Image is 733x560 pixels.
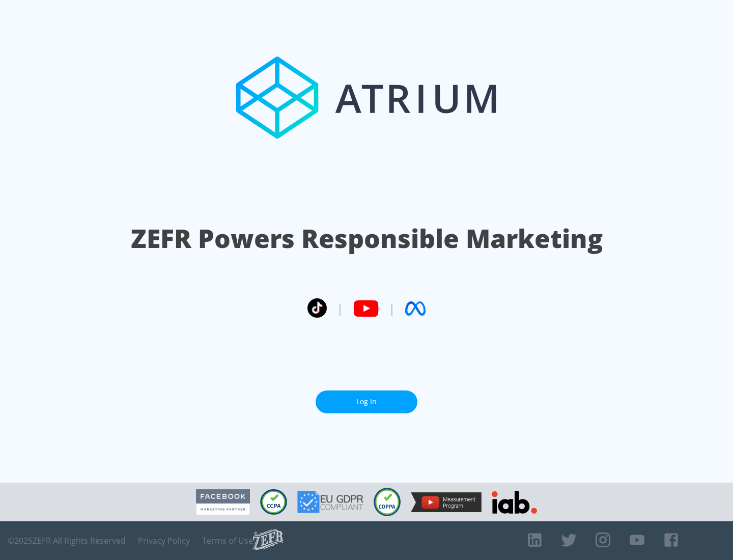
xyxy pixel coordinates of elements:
img: COPPA Compliant [374,488,401,516]
span: | [389,301,395,316]
img: GDPR Compliant [297,491,363,513]
a: Log In [316,390,417,413]
h1: ZEFR Powers Responsible Marketing [131,221,603,256]
span: © 2025 ZEFR All Rights Reserved [8,536,126,546]
img: YouTube Measurement Program [411,492,482,512]
img: CCPA Compliant [260,489,287,515]
img: Facebook Marketing Partner [196,489,250,515]
span: | [337,301,343,316]
a: Terms of Use [202,536,253,546]
a: Privacy Policy [138,536,190,546]
img: IAB [492,491,537,514]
